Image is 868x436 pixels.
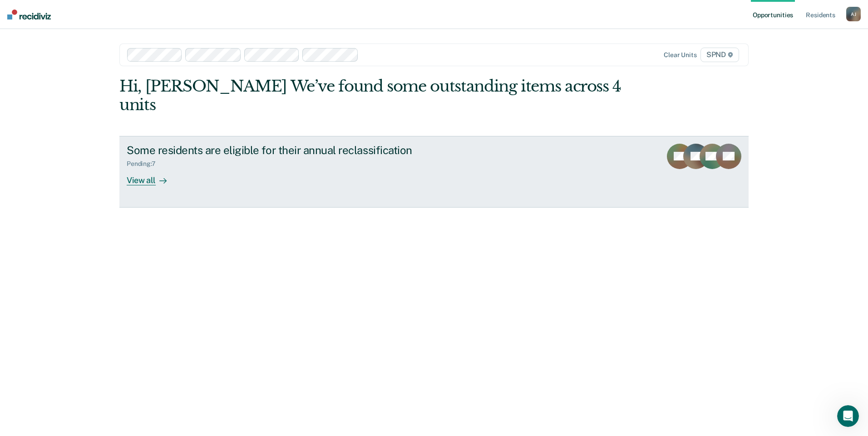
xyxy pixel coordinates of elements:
[127,168,178,185] div: View all
[7,10,51,19] img: Recidiviz
[846,7,861,21] div: A J
[664,51,697,59] div: Clear units
[127,144,445,157] div: Some residents are eligible for their annual reclassification
[846,7,861,21] button: AJ
[119,77,623,114] div: Hi, [PERSON_NAME] We’ve found some outstanding items across 4 units
[837,405,859,427] iframe: Intercom live chat
[127,160,163,168] div: Pending : 7
[700,48,739,62] span: SPND
[119,136,749,208] a: Some residents are eligible for their annual reclassificationPending:7View all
